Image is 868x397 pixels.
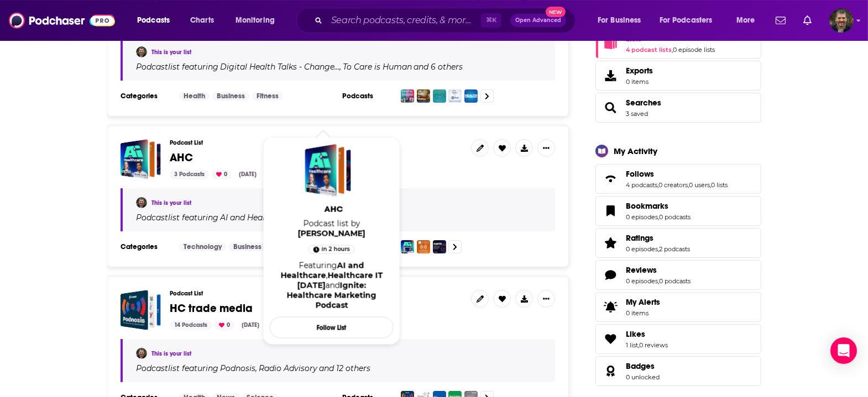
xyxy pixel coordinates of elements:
[688,181,689,189] span: ,
[308,245,355,254] a: in 2 hours
[626,245,658,253] a: 0 episodes
[595,260,761,290] span: Reviews
[626,233,690,243] a: Ratings
[170,303,253,315] a: HC trade media
[212,92,249,100] a: Business
[220,62,339,71] h4: Digital Health Talks - Change…
[274,261,389,310] div: Featuring
[626,329,645,339] span: Likes
[151,199,191,207] a: This is your list
[626,265,691,275] a: Reviews
[595,228,761,258] span: Ratings
[659,277,691,285] a: 0 podcasts
[170,320,212,330] div: 14 Podcasts
[626,169,654,179] span: Follows
[129,12,184,29] button: open menu
[658,277,659,285] span: ,
[325,280,339,290] span: and
[659,245,690,253] a: 2 podcasts
[401,240,414,253] img: AI and Healthcare
[599,363,621,379] a: Badges
[9,10,115,31] a: Podchaser - Follow, Share and Rate Podcasts
[270,317,394,338] button: Follow List
[626,201,668,211] span: Bookmarks
[170,139,462,146] h3: Podcast List
[595,292,761,322] a: My Alerts
[307,8,586,33] div: Search podcasts, credits, & more...
[829,8,854,33] button: Show profile menu
[595,164,761,194] span: Follows
[599,203,621,219] a: Bookmarks
[270,219,394,239] span: Podcast list by
[626,66,653,76] span: Exports
[658,181,688,189] a: 0 creators
[234,170,261,179] div: [DATE]
[595,324,761,354] span: Likes
[218,62,339,71] a: Digital Health Talks - Change…
[136,197,147,208] img: Vince Galloro
[259,364,317,373] h4: Radio Advisory
[626,78,653,86] span: 0 items
[689,181,710,189] a: 0 users
[481,13,501,28] span: ⌘ K
[598,13,641,28] span: For Business
[228,12,289,29] button: open menu
[297,271,383,290] a: Healthcare IT Today
[121,242,170,251] h3: Categories
[255,363,257,373] span: ,
[829,8,854,33] img: User Profile
[599,36,621,51] a: Lists
[595,196,761,226] span: Bookmarks
[272,204,396,214] span: AHC
[322,244,350,255] span: in 2 hours
[212,170,232,179] div: 0
[799,11,816,30] a: Show notifications dropdown
[658,245,659,253] span: ,
[626,46,672,54] a: 4 podcast lists
[170,170,209,179] div: 3 Podcasts
[136,46,147,57] img: Vince Galloro
[626,213,658,221] a: 0 episodes
[257,364,317,373] a: Radio Advisory
[626,329,668,339] a: Likes
[341,62,412,71] a: To Care is Human
[599,171,621,187] a: Follows
[736,13,755,28] span: More
[218,213,290,222] a: AI and Healthcare
[599,68,621,83] span: Exports
[215,320,234,330] div: 0
[626,373,660,381] a: 0 unlocked
[136,348,147,359] img: Vince Galloro
[599,331,621,347] a: Likes
[327,12,481,29] input: Search podcasts, credits, & more...
[319,363,370,373] p: and 12 others
[170,290,462,297] h3: Podcast List
[137,13,170,28] span: Podcasts
[537,139,555,157] button: Show More Button
[121,290,161,330] span: HC trade media
[305,144,358,197] a: AHC
[626,181,657,189] a: 4 podcasts
[626,361,655,371] span: Badges
[220,364,255,373] h4: Podnosis
[417,240,430,253] img: Healthcare IT Today
[136,363,542,373] div: Podcast list featuring
[229,242,266,251] a: Business
[236,13,275,28] span: Monitoring
[626,98,661,108] a: Searches
[595,93,761,123] span: Searches
[448,89,462,103] img: The PX Talk Podcast
[464,89,478,103] img: Health Impressions: Authority, Acquisition, Retention
[546,7,566,17] span: New
[121,139,161,179] a: AHC
[599,299,621,315] span: My Alerts
[510,14,566,27] button: Open AdvancedNew
[626,233,653,243] span: Ratings
[652,12,729,29] button: open menu
[218,364,255,373] a: Podnosis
